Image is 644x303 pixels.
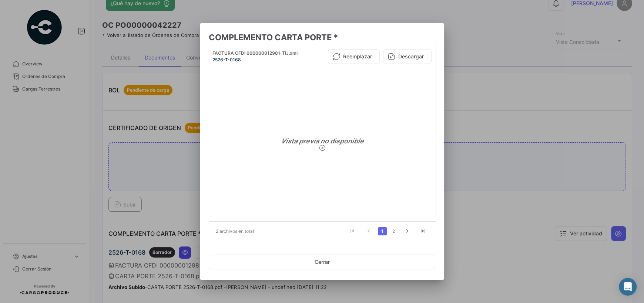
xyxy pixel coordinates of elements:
li: page 2 [388,225,399,238]
div: Abrir Intercom Messenger [619,278,637,296]
a: go to last page [416,227,430,235]
button: Reemplazar [328,49,380,64]
a: go to next page [400,227,414,235]
a: go to first page [345,227,359,235]
a: go to previous page [362,227,376,235]
h3: COMPLEMENTO CARTA PORTE * [209,32,435,42]
div: 2 archivos en total [209,222,270,241]
div: Vista previa no disponible [212,71,433,218]
button: Cerrar [209,255,435,269]
button: Descargar [383,49,432,64]
a: 2 [389,227,398,235]
li: page 1 [377,225,388,238]
a: 1 [378,227,387,235]
span: FACTURA CFDI 000000012981-TIJ.xml [212,50,298,56]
